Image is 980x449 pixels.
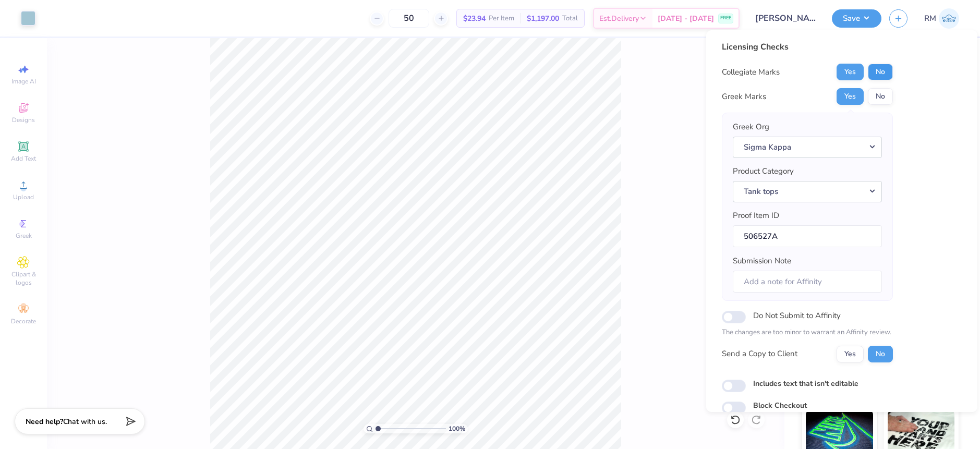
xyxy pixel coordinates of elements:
[832,9,881,28] button: Save
[722,66,780,78] div: Collegiate Marks
[837,88,864,105] button: Yes
[733,165,794,177] label: Product Category
[562,13,578,24] span: Total
[26,417,63,427] strong: Need help?
[463,13,486,24] span: $23.94
[722,91,766,103] div: Greek Marks
[527,13,559,24] span: $1,197.00
[722,327,893,338] p: The changes are too minor to warrant an Affinity review.
[747,8,824,29] input: Untitled Design
[11,77,36,86] span: Image AI
[449,424,465,433] span: 100 %
[733,210,779,222] label: Proof Item ID
[11,317,36,325] span: Decorate
[753,309,841,322] label: Do Not Submit to Affinity
[733,271,882,293] input: Add a note for Affinity
[868,64,893,80] button: No
[837,346,864,362] button: Yes
[16,232,32,240] span: Greek
[658,13,714,24] span: [DATE] - [DATE]
[733,121,769,133] label: Greek Org
[939,8,959,29] img: Roberta Manuel
[5,270,42,287] span: Clipart & logos
[12,116,35,124] span: Designs
[13,193,34,201] span: Upload
[924,8,959,29] a: RM
[868,88,893,105] button: No
[753,400,807,411] label: Block Checkout
[924,13,936,25] span: RM
[389,9,429,28] input: – –
[63,417,107,427] span: Chat with us.
[733,137,882,158] button: Sigma Kappa
[837,64,864,80] button: Yes
[753,378,858,389] label: Includes text that isn't editable
[722,348,797,360] div: Send a Copy to Client
[720,15,731,22] span: FREE
[733,181,882,202] button: Tank tops
[11,154,36,163] span: Add Text
[733,255,791,267] label: Submission Note
[489,13,514,24] span: Per Item
[722,41,893,53] div: Licensing Checks
[868,346,893,362] button: No
[599,13,639,24] span: Est. Delivery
